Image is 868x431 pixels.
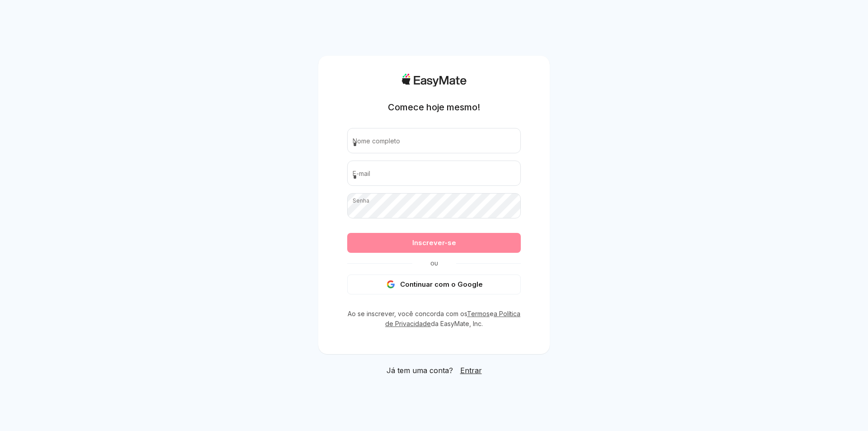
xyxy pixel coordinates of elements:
[385,310,520,327] a: a Política de Privacidade
[347,275,521,294] button: Continuar com o Google
[460,366,482,375] font: Entrar
[490,310,494,317] font: e
[431,320,483,327] font: da EasyMate, Inc.
[388,102,480,113] font: Comece hoje mesmo!
[387,366,453,375] font: Já tem uma conta?
[467,310,490,317] a: Termos
[460,365,482,376] a: Entrar
[430,260,438,267] font: Ou
[348,310,467,317] font: Ao se inscrever, você concorda com os
[400,280,483,289] font: Continuar com o Google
